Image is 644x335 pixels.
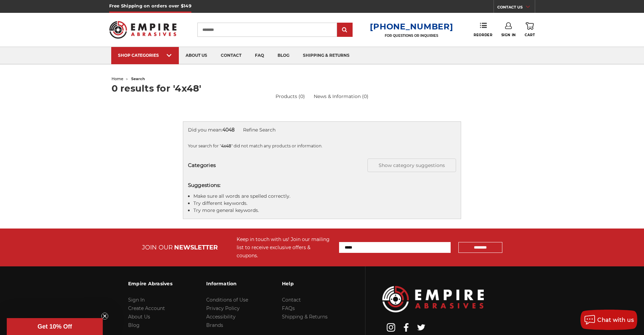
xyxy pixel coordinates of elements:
button: Close teaser [101,313,108,319]
a: contact [214,47,248,64]
a: About Us [128,314,150,320]
a: Create Account [128,305,165,311]
span: Cart [525,33,535,37]
a: Products (0) [276,93,305,100]
span: Chat with us [597,317,634,323]
span: Get 10% Off [38,323,72,330]
a: CONTACT US [497,3,535,13]
a: News & Information (0) [314,93,368,99]
span: search [131,76,145,81]
input: Submit [338,23,352,37]
a: home [112,76,123,81]
h3: Help [282,277,328,291]
div: Get 10% OffClose teaser [7,318,103,335]
a: blog [271,47,296,64]
span: JOIN OUR [142,244,173,251]
a: Shipping & Returns [282,314,328,320]
h5: Suggestions: [188,182,456,189]
h5: Categories [188,159,456,172]
a: Refine Search [243,127,276,133]
a: FAQs [282,305,295,311]
button: Chat with us [580,310,637,330]
a: Contact [282,297,301,303]
a: Brands [206,322,223,328]
a: Sign In [128,297,145,303]
h3: Information [206,277,248,291]
strong: 4x48 [221,143,231,148]
a: [PHONE_NUMBER] [370,22,453,31]
a: Cart [525,22,535,37]
a: shipping & returns [296,47,356,64]
div: SHOP CATEGORIES [118,53,172,58]
a: Accessibility [206,314,236,320]
a: Reorder [474,22,492,37]
a: Conditions of Use [206,297,248,303]
li: Try more general keywords. [193,207,456,214]
div: Did you mean: [188,126,456,134]
div: Keep in touch with us! Join our mailing list to receive exclusive offers & coupons. [237,235,332,260]
span: Sign In [501,33,516,37]
a: Privacy Policy [206,305,240,311]
a: Blog [128,322,140,328]
button: Show category suggestions [367,159,456,172]
h3: Empire Abrasives [128,277,172,291]
p: FOR QUESTIONS OR INQUIRIES [370,33,453,38]
li: Make sure all words are spelled correctly. [193,193,456,200]
a: faq [248,47,271,64]
p: Your search for " " did not match any products or information. [188,143,456,149]
span: NEWSLETTER [174,244,218,251]
span: Reorder [474,33,492,37]
h1: 0 results for '4x48' [112,84,533,93]
img: Empire Abrasives Logo Image [382,286,484,312]
a: about us [179,47,214,64]
strong: 4048 [222,127,235,133]
li: Try different keywords. [193,200,456,207]
img: Empire Abrasives [109,17,177,43]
